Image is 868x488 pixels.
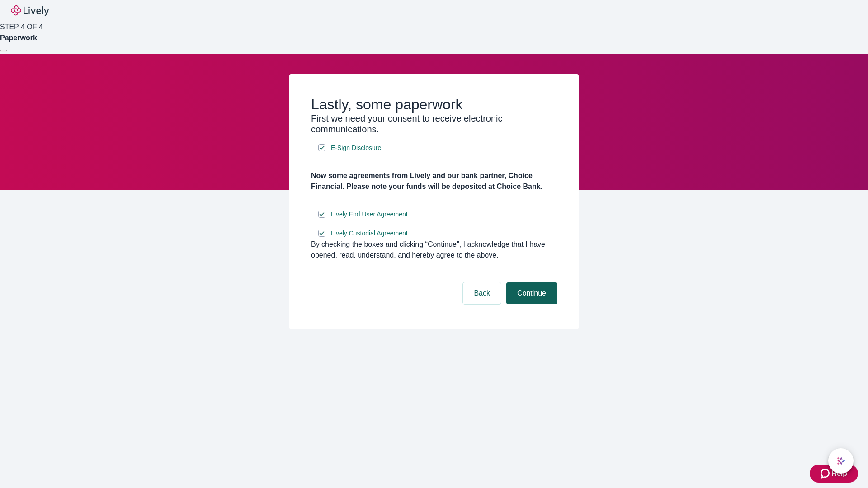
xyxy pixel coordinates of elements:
[810,465,858,483] button: Zendesk support iconHelp
[331,210,408,219] span: Lively End User Agreement
[506,282,557,304] button: Continue
[329,209,410,220] a: e-sign disclosure document
[331,143,381,153] span: E-Sign Disclosure
[329,142,383,154] a: e-sign disclosure document
[831,468,847,479] span: Help
[11,5,49,16] img: Lively
[821,468,831,479] svg: Zendesk support icon
[836,456,845,465] svg: Lively AI Assistant
[329,228,410,239] a: e-sign disclosure document
[311,113,557,135] h3: First we need your consent to receive electronic communications.
[828,448,854,474] button: chat
[311,96,557,113] h2: Lastly, some paperwork
[311,239,557,261] div: By checking the boxes and clicking “Continue", I acknowledge that I have opened, read, understand...
[331,229,408,238] span: Lively Custodial Agreement
[463,282,501,304] button: Back
[311,170,557,192] h4: Now some agreements from Lively and our bank partner, Choice Financial. Please note your funds wi...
